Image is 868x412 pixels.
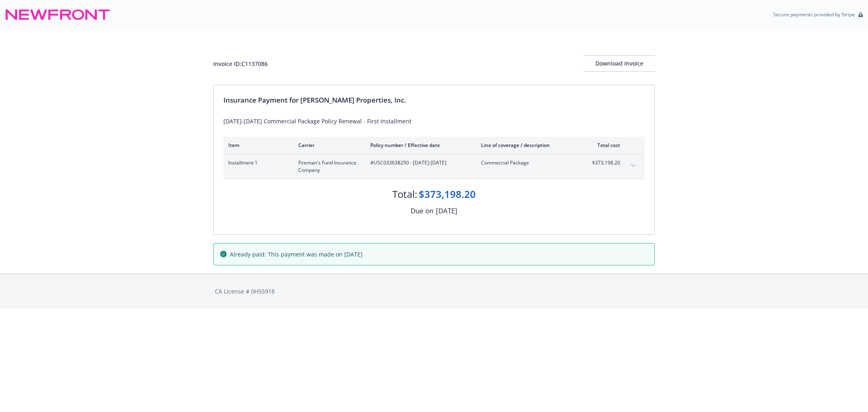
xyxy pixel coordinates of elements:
[228,159,285,167] span: Installment 1
[223,154,645,179] div: Installment 1Fireman's Fund Insurance Company#USC033638250 - [DATE]-[DATE]Commercial Package$373,...
[481,159,577,167] span: Commercial Package
[215,287,653,296] div: CA License # 0H55918
[213,59,268,68] div: Invoice ID: C1137086
[223,117,645,125] div: [DATE]-[DATE] Commercial Package Policy Renewal - First Installment
[228,142,285,149] div: Item
[298,159,357,174] span: Fireman's Fund Insurance Company
[436,206,457,216] div: [DATE]
[298,142,357,149] div: Carrier
[370,159,468,167] span: #USC033638250 - [DATE]-[DATE]
[590,142,620,149] div: Total cost
[584,55,655,72] button: Download Invoice
[590,159,620,167] span: $373,198.20
[773,11,855,18] p: Secure payments provided by Stripe
[223,95,645,105] div: Insurance Payment for [PERSON_NAME] Properties, Inc.
[392,187,417,201] div: Total:
[411,206,433,216] div: Due on
[419,187,476,201] div: $373,198.20
[370,142,468,149] div: Policy number / Effective date
[481,142,577,149] div: Line of coverage / description
[230,250,363,259] span: Already paid: This payment was made on [DATE]
[627,159,640,172] button: expand content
